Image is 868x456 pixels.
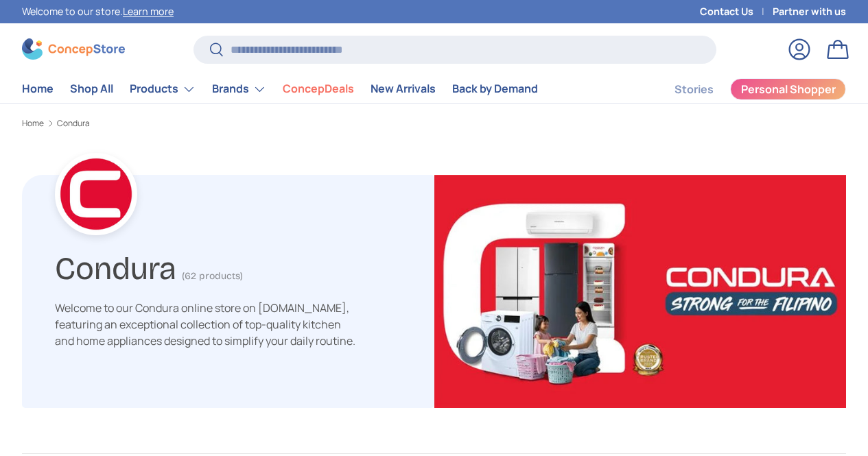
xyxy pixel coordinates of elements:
img: ConcepStore [22,38,125,60]
img: Condura [434,175,847,407]
a: Stories [675,76,714,103]
a: Contact Us [700,4,773,19]
a: Home [22,75,54,102]
a: Condura [57,119,90,128]
a: Shop All [70,75,113,102]
a: Back by Demand [452,75,538,102]
h1: Condura [55,244,176,287]
nav: Breadcrumbs [22,117,846,130]
a: ConcepDeals [283,75,354,102]
summary: Brands [204,75,274,103]
span: Personal Shopper [741,84,836,95]
p: Welcome to our Condura online store on [DOMAIN_NAME], featuring an exceptional collection of top-... [55,300,357,349]
nav: Secondary [642,75,846,103]
a: New Arrivals [371,75,436,102]
a: Brands [212,75,266,103]
a: Personal Shopper [730,78,846,100]
summary: Products [121,75,204,103]
a: Products [130,75,196,103]
a: Learn more [123,5,174,18]
span: (62 products) [182,270,243,282]
p: Welcome to our store. [22,4,174,19]
nav: Primary [22,75,538,103]
a: Partner with us [773,4,846,19]
a: Home [22,119,44,128]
